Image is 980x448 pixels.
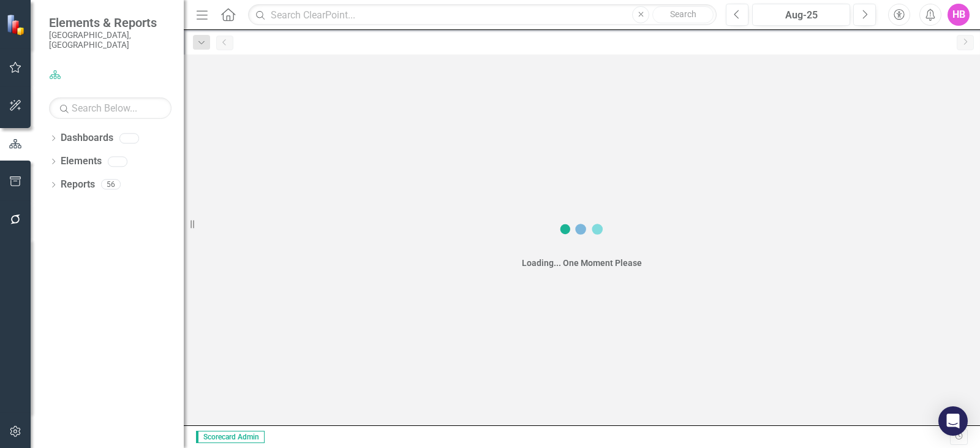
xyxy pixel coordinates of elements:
[752,4,850,26] button: Aug-25
[61,154,102,169] a: Elements
[101,180,121,190] div: 56
[248,4,717,26] input: Search ClearPoint...
[948,4,970,26] button: HB
[61,178,95,192] a: Reports
[670,9,696,19] span: Search
[652,6,714,23] button: Search
[6,13,28,36] img: ClearPoint Strategy
[61,131,113,145] a: Dashboards
[938,406,968,436] div: Open Intercom Messenger
[522,257,642,269] div: Loading... One Moment Please
[756,8,846,23] div: Aug-25
[49,97,171,119] input: Search Below...
[49,15,171,30] span: Elements & Reports
[49,30,171,50] small: [GEOGRAPHIC_DATA], [GEOGRAPHIC_DATA]
[196,431,265,443] span: Scorecard Admin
